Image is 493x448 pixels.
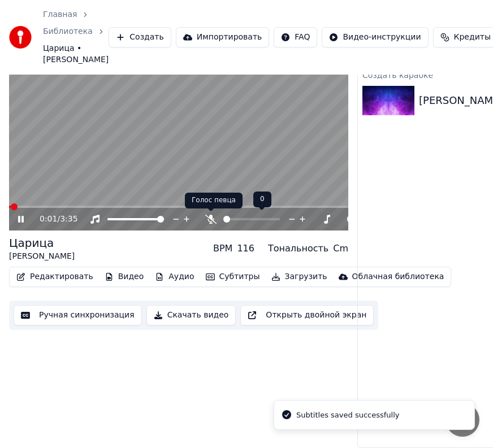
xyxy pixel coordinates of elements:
[333,242,348,255] div: Cm
[40,214,57,225] span: 0:01
[237,242,254,255] div: 116
[109,27,171,47] button: Создать
[9,26,32,49] img: youka
[352,271,444,282] div: Облачная библиотека
[185,193,243,208] div: Голос певца
[43,9,77,20] a: Главная
[40,214,67,225] div: /
[454,32,491,43] span: Кредиты
[240,305,374,325] button: Открыть двойной экран
[100,269,149,285] button: Видео
[146,305,236,325] button: Скачать видео
[14,305,142,325] button: Ручная синхронизация
[43,9,109,66] nav: breadcrumb
[43,43,109,66] span: Царица • [PERSON_NAME]
[9,235,75,251] div: Царица
[60,214,77,225] span: 3:35
[176,27,270,47] button: Импортировать
[253,192,271,207] div: 0
[268,242,328,255] div: Тональность
[267,269,332,285] button: Загрузить
[213,242,232,255] div: BPM
[150,269,198,285] button: Аудио
[296,410,399,421] div: Subtitles saved successfully
[43,26,93,37] a: Библиотека
[12,269,98,285] button: Редактировать
[322,27,428,47] button: Видео-инструкции
[201,269,265,285] button: Субтитры
[9,251,75,262] div: [PERSON_NAME]
[274,27,317,47] button: FAQ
